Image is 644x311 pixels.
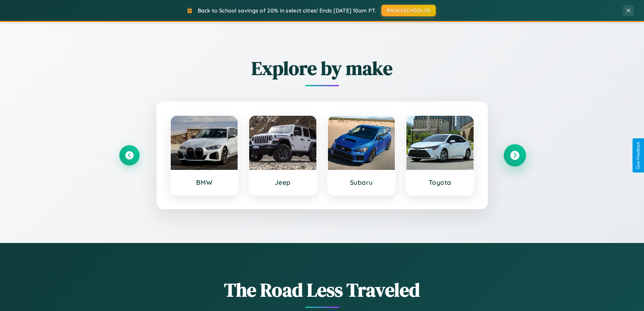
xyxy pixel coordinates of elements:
[256,178,310,186] h3: Jeep
[413,178,467,186] h3: Toyota
[335,178,388,186] h3: Subaru
[381,5,436,16] button: BACK2SCHOOL20
[119,55,525,81] h2: Explore by make
[636,142,641,169] div: Give Feedback
[198,7,376,14] span: Back to School savings of 20% in select cities! Ends [DATE] 10am PT.
[119,277,525,303] h1: The Road Less Traveled
[177,178,231,186] h3: BMW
